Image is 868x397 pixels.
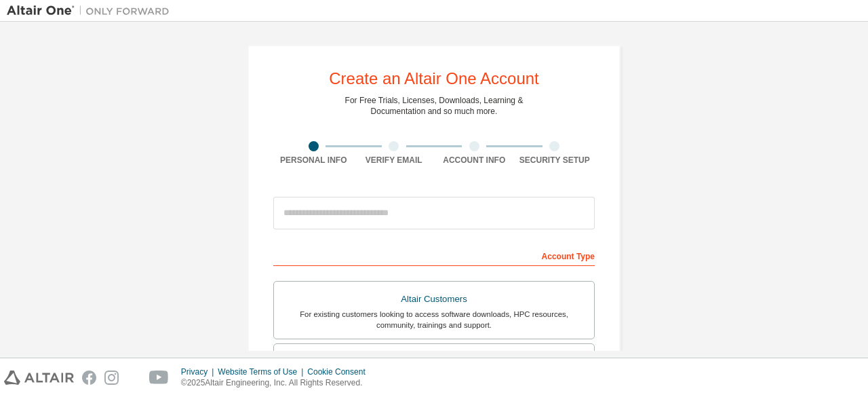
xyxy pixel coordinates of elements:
[354,155,435,166] div: Verify Email
[273,244,595,266] div: Account Type
[181,366,218,377] div: Privacy
[273,155,354,166] div: Personal Info
[181,377,374,389] p: © 2025 Altair Engineering, Inc. All Rights Reserved.
[4,371,74,385] img: altair_logo.svg
[345,95,524,117] div: For Free Trials, Licenses, Downloads, Learning & Documentation and so much more.
[282,290,586,309] div: Altair Customers
[434,155,515,166] div: Account Info
[307,366,373,377] div: Cookie Consent
[149,371,169,385] img: youtube.svg
[82,371,96,385] img: facebook.svg
[7,4,176,18] img: Altair One
[282,309,586,330] div: For existing customers looking to access software downloads, HPC resources, community, trainings ...
[104,371,119,385] img: instagram.svg
[329,71,539,87] div: Create an Altair One Account
[218,366,307,377] div: Website Terms of Use
[515,155,595,166] div: Security Setup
